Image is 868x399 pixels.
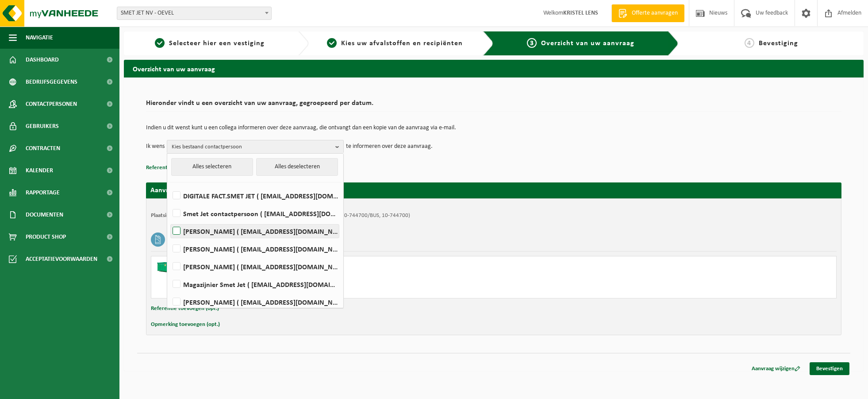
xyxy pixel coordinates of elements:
label: [PERSON_NAME] ( [EMAIL_ADDRESS][DOMAIN_NAME] ) [171,295,339,309]
span: 3 [527,38,537,48]
p: te informeren over deze aanvraag. [346,140,433,153]
strong: Plaatsingsadres: [151,213,189,218]
div: Aantal: 1 [191,287,529,294]
label: [PERSON_NAME] ( [EMAIL_ADDRESS][DOMAIN_NAME] ) [171,225,339,238]
p: Ik wens [146,140,165,153]
span: Bevestiging [759,40,798,47]
h2: Hieronder vindt u een overzicht van uw aanvraag, gegroepeerd per datum. [146,100,841,112]
span: Bedrijfsgegevens [26,71,77,93]
label: Smet Jet contactpersoon ( [EMAIL_ADDRESS][DOMAIN_NAME] ) [171,207,339,220]
strong: Aanvraag voor [DATE] [150,187,217,194]
p: Indien u dit wenst kunt u een collega informeren over deze aanvraag, die ontvangt dan een kopie v... [146,125,841,131]
span: Documenten [26,204,63,226]
a: 1Selecteer hier een vestiging [128,38,291,49]
h2: Overzicht van uw aanvraag [124,60,864,77]
button: Alles deselecteren [256,158,338,176]
span: 1 [155,38,165,48]
button: Opmerking toevoegen (opt.) [151,319,220,330]
strong: KRISTEL LENS [563,10,598,16]
span: Gebruikers [26,115,59,137]
span: Navigatie [26,27,53,49]
span: Kalender [26,159,53,182]
span: Selecteer hier een vestiging [169,40,265,47]
span: SMET JET NV - OEVEL [117,7,271,19]
span: Kies bestaand contactpersoon [172,140,332,154]
span: Contracten [26,137,60,159]
label: [PERSON_NAME] ( [EMAIL_ADDRESS][DOMAIN_NAME] ) [171,242,339,256]
img: HK-RS-30-GN-00.png [156,261,182,274]
span: 4 [745,38,754,48]
span: 2 [327,38,337,48]
button: Referentie toevoegen (opt.) [146,162,214,174]
span: SMET JET NV - OEVEL [117,7,272,20]
button: Kies bestaand contactpersoon [167,140,344,153]
a: Bevestigen [810,362,849,375]
span: Overzicht van uw aanvraag [541,40,634,47]
span: Acceptatievoorwaarden [26,248,97,270]
span: Kies uw afvalstoffen en recipiënten [341,40,463,47]
span: Contactpersonen [26,93,77,115]
label: [PERSON_NAME] ( [EMAIL_ADDRESS][DOMAIN_NAME] ) [171,260,339,273]
button: Alles selecteren [171,158,253,176]
span: Rapportage [26,182,60,204]
a: Offerte aanvragen [611,4,684,22]
a: Aanvraag wijzigen [745,362,807,375]
span: Dashboard [26,49,59,71]
button: Referentie toevoegen (opt.) [151,303,219,314]
label: DIGITALE FACT.SMET JET ( [EMAIL_ADDRESS][DOMAIN_NAME] ) [171,189,339,202]
div: Ophalen en plaatsen lege container [191,275,529,282]
label: Magazijnier Smet Jet ( [EMAIL_ADDRESS][DOMAIN_NAME] ) [171,278,339,291]
a: 2Kies uw afvalstoffen en recipiënten [313,38,476,49]
span: Offerte aanvragen [630,9,680,18]
span: Product Shop [26,226,66,248]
